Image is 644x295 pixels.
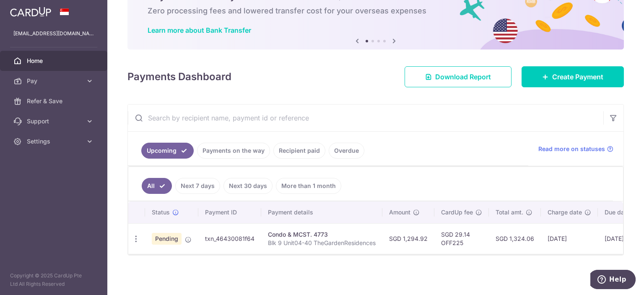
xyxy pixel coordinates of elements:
[441,208,473,217] span: CardUp fee
[27,117,82,125] span: Support
[10,7,51,17] img: CardUp
[538,145,613,153] a: Read more on statuses
[27,57,82,65] span: Home
[128,104,603,131] input: Search by recipient name, payment id or reference
[19,6,36,13] span: Help
[273,143,325,159] a: Recipient paid
[152,208,170,217] span: Status
[127,69,231,84] h4: Payments Dashboard
[223,178,273,194] a: Next 30 days
[261,201,382,223] th: Payment details
[27,97,82,105] span: Refer & Save
[268,239,376,247] p: Blk 9 Unit04-40 TheGardenResidences
[198,201,261,223] th: Payment ID
[405,66,512,87] a: Download Report
[276,178,341,194] a: More than 1 month
[435,72,491,82] span: Download Report
[590,270,636,291] iframe: Opens a widget where you can find more information
[605,208,630,217] span: Due date
[522,66,624,87] a: Create Payment
[198,223,261,254] td: txn_46430081f64
[329,143,364,159] a: Overdue
[552,72,603,82] span: Create Payment
[434,223,489,254] td: SGD 29.14 OFF225
[489,223,541,254] td: SGD 1,324.06
[389,208,410,217] span: Amount
[538,145,605,153] span: Read more on statuses
[141,143,194,159] a: Upcoming
[13,29,94,38] p: [EMAIL_ADDRESS][DOMAIN_NAME]
[548,208,582,217] span: Charge date
[197,143,270,159] a: Payments on the way
[148,6,604,16] h6: Zero processing fees and lowered transfer cost for your overseas expenses
[382,223,434,254] td: SGD 1,294.92
[496,208,523,217] span: Total amt.
[27,137,82,146] span: Settings
[148,26,251,34] a: Learn more about Bank Transfer
[142,178,172,194] a: All
[268,230,376,239] div: Condo & MCST. 4773
[541,223,598,254] td: [DATE]
[27,77,82,85] span: Pay
[152,233,182,245] span: Pending
[175,178,220,194] a: Next 7 days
